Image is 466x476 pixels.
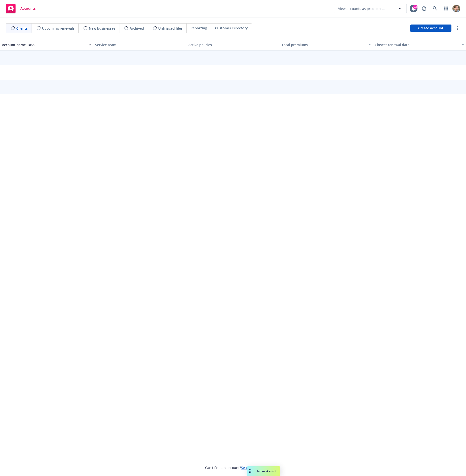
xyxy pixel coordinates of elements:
span: Accounts [20,7,36,10]
span: Nova Assist [257,469,276,473]
span: Untriaged files [158,26,183,31]
span: Upcoming renewals [42,26,75,31]
a: Accounts [4,2,38,15]
button: Active policies [186,39,280,50]
div: 23 [413,5,417,9]
button: View accounts as producer... [334,4,407,13]
span: Create account [418,24,443,33]
div: Active policies [188,42,278,47]
a: more [454,25,460,31]
a: Create account [410,25,451,32]
img: photo [452,5,460,12]
button: Service team [93,39,186,50]
span: Can't find an account? [205,465,261,470]
div: Closest renewal date [375,42,459,47]
span: Customer Directory [215,25,248,31]
button: Closest renewal date [373,39,466,50]
span: New businesses [89,26,115,31]
span: Clients [16,26,28,31]
div: Drag to move [247,466,253,476]
div: Total premiums [282,42,366,47]
button: Total premiums [280,39,373,50]
span: Archived [130,26,144,31]
a: Search for it [241,465,261,470]
div: Account name, DBA [2,42,86,47]
a: Switch app [441,4,451,13]
a: Search [430,4,440,13]
span: View accounts as producer... [338,6,385,11]
div: Service team [95,42,184,47]
span: Reporting [191,25,207,31]
a: Report a Bug [419,4,429,13]
button: Nova Assist [247,466,280,476]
